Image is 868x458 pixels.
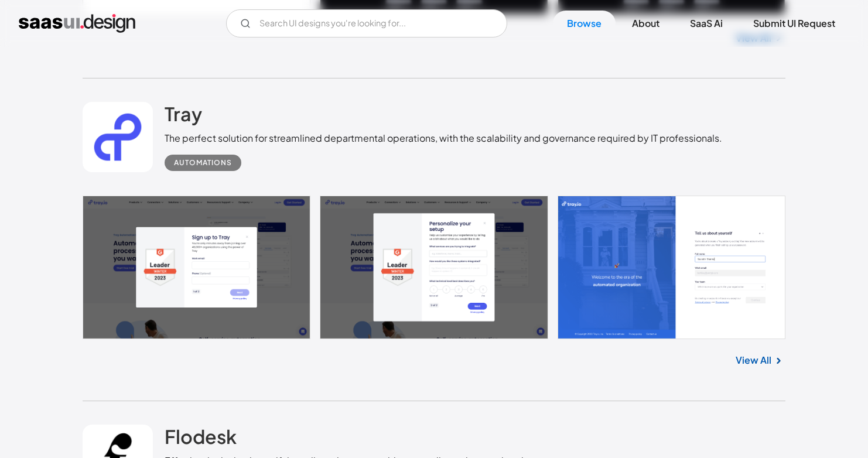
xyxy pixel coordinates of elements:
[736,353,771,367] a: View All
[165,102,202,131] a: Tray
[226,9,507,37] input: Search UI designs you're looking for...
[165,131,722,145] div: The perfect solution for streamlined departmental operations, with the scalability and governance...
[226,9,507,37] form: Email Form
[165,425,237,448] h2: Flodesk
[165,102,202,125] h2: Tray
[739,11,849,36] a: Submit UI Request
[165,425,237,454] a: Flodesk
[174,156,232,170] div: Automations
[553,11,616,36] a: Browse
[618,11,674,36] a: About
[676,11,737,36] a: SaaS Ai
[19,14,135,33] a: home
